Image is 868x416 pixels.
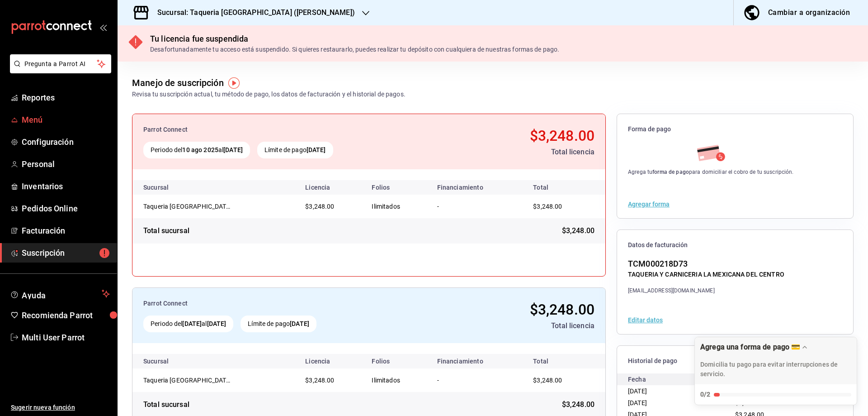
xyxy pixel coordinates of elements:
[22,202,110,215] span: Pedidos Online
[628,201,670,207] button: Agregar forma
[257,142,333,158] div: Límite de pago
[223,146,243,153] strong: [DATE]
[695,337,857,405] button: Expand Checklist
[364,180,429,195] th: Folios
[22,136,110,148] span: Configuración
[150,7,355,18] h3: Sucursal: Taqueria [GEOGRAPHIC_DATA] ([PERSON_NAME])
[700,390,710,399] div: 0/2
[533,203,562,210] span: $3,248.00
[182,146,218,153] strong: 10 ago 2025
[364,354,429,368] th: Folios
[700,360,851,379] p: Domicilia tu pago para evitar interrupciones de servicio.
[700,343,800,351] div: Agrega una forma de pago 💳
[22,288,98,299] span: Ayuda
[628,287,784,295] div: [EMAIL_ADDRESS][DOMAIN_NAME]
[628,125,842,134] span: Forma de pago
[22,180,110,192] span: Inventarios
[430,368,523,392] td: -
[150,45,559,54] div: Desafortunadamente tu acceso está suspendido. Si quieres restaurarlo, puedes realizar tu depósito...
[628,357,842,365] span: Historial de pago
[628,397,735,409] div: [DATE]
[143,142,250,158] div: Periodo del al
[435,147,594,158] div: Total licencia
[530,301,594,318] span: $3,248.00
[307,146,326,153] strong: [DATE]
[22,91,110,104] span: Reportes
[207,320,226,327] strong: [DATE]
[533,377,562,384] span: $3,248.00
[228,77,240,89] img: Tooltip marker
[241,316,316,332] div: Límite de pago
[430,180,523,195] th: Financiamiento
[628,270,784,279] div: TAQUERIA Y CARNICERIA LA MEXICANA DEL CENTRO
[628,258,784,270] div: TCM000218D73
[22,158,110,170] span: Personal
[132,76,224,90] div: Manejo de suscripción
[24,59,97,69] span: Pregunta a Parrot AI
[430,354,523,368] th: Financiamiento
[99,24,107,31] button: open_drawer_menu
[290,320,309,327] strong: [DATE]
[182,320,202,327] strong: [DATE]
[305,377,334,384] span: $3,248.00
[430,195,523,218] td: -
[22,225,110,237] span: Facturación
[143,399,189,410] div: Total sucursal
[143,376,234,385] div: Taqueria La Mexicana (Valle)
[143,184,193,191] div: Sucursal
[143,202,234,211] div: Taqueria [GEOGRAPHIC_DATA] ([GEOGRAPHIC_DATA])
[22,309,110,321] span: Recomienda Parrot
[522,354,605,368] th: Total
[735,399,764,406] span: $3,248.00
[143,376,234,385] div: Taqueria [GEOGRAPHIC_DATA] ([GEOGRAPHIC_DATA])
[628,373,735,385] div: Fecha
[652,169,689,175] strong: forma de pago
[298,354,364,368] th: Licencia
[628,385,735,397] div: [DATE]
[132,90,406,99] div: Revisa tu suscripción actual, tu método de pago, los datos de facturación y el historial de pagos.
[22,331,110,344] span: Multi User Parrot
[364,195,429,218] td: Ilimitados
[143,316,233,332] div: Periodo del al
[562,225,594,236] span: $3,248.00
[143,225,189,236] div: Total sucursal
[10,54,111,73] button: Pregunta a Parrot AI
[143,299,420,308] div: Parrot Connect
[628,317,663,323] button: Editar datos
[694,337,857,405] div: Agrega una forma de pago 💳
[305,203,334,210] span: $3,248.00
[522,180,605,195] th: Total
[628,168,794,176] div: Agrega tu para domiciliar el cobro de tu suscripción.
[6,66,111,75] a: Pregunta a Parrot AI
[22,247,110,259] span: Suscripción
[695,337,857,384] div: Drag to move checklist
[562,399,594,410] span: $3,248.00
[150,33,559,45] div: Tu licencia fue suspendida
[530,127,594,144] span: $3,248.00
[22,114,110,126] span: Menú
[143,202,234,211] div: Taqueria La Mexicana (Valle)
[11,403,110,412] span: Sugerir nueva función
[427,320,594,331] div: Total licencia
[364,368,429,392] td: Ilimitados
[628,241,842,249] span: Datos de facturación
[768,6,850,19] div: Cambiar a organización
[143,358,193,365] div: Sucursal
[298,180,364,195] th: Licencia
[143,125,428,134] div: Parrot Connect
